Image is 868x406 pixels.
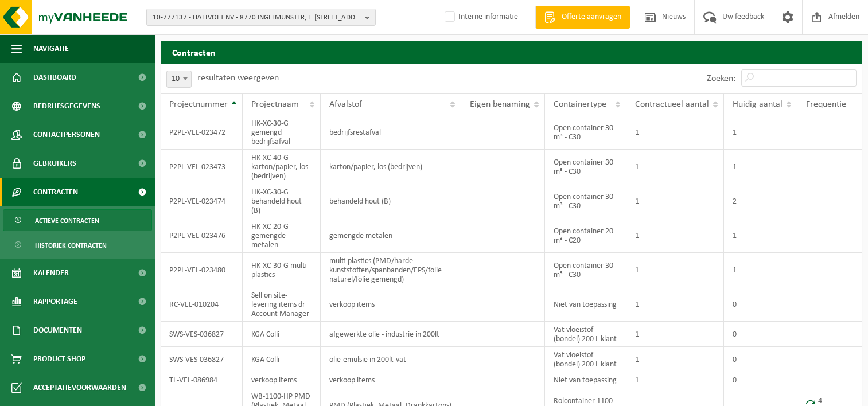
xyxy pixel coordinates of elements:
td: bedrijfsrestafval [321,115,462,150]
td: 1 [626,253,724,287]
td: HK-XC-30-G multi plastics [243,253,321,287]
td: 1 [626,347,724,372]
span: Rapportage [33,287,77,316]
span: Navigatie [33,34,69,63]
span: Projectnummer [169,100,228,109]
td: 1 [626,150,724,184]
span: Contracten [33,178,78,206]
span: Projectnaam [251,100,299,109]
td: Open container 30 m³ - C30 [545,184,626,218]
td: Sell on site-levering items dr Account Manager [243,287,321,322]
td: 0 [724,347,797,372]
td: Niet van toepassing [545,372,626,388]
td: 1 [626,218,724,253]
span: Kalender [33,259,69,287]
span: Actieve contracten [35,210,99,232]
span: Bedrijfsgegevens [33,92,100,120]
td: HK-XC-30-G behandeld hout (B) [243,184,321,218]
td: verkoop items [321,287,462,322]
span: Contactpersonen [33,120,100,149]
td: 2 [724,184,797,218]
td: P2PL-VEL-023473 [161,150,243,184]
td: Open container 30 m³ - C30 [545,115,626,150]
td: HK-XC-40-G karton/papier, los (bedrijven) [243,150,321,184]
td: Open container 20 m³ - C20 [545,218,626,253]
td: 1 [626,372,724,388]
span: Offerte aanvragen [559,11,624,23]
label: Zoeken: [707,74,735,83]
td: TL-VEL-086984 [161,372,243,388]
span: Historiek contracten [35,235,107,256]
td: RC-VEL-010204 [161,287,243,322]
td: karton/papier, los (bedrijven) [321,150,462,184]
td: Niet van toepassing [545,287,626,322]
td: P2PL-VEL-023476 [161,218,243,253]
a: Historiek contracten [3,234,152,256]
td: HK-XC-30-G gemengd bedrijfsafval [243,115,321,150]
td: SWS-VES-036827 [161,322,243,347]
td: Open container 30 m³ - C30 [545,150,626,184]
td: P2PL-VEL-023474 [161,184,243,218]
td: KGA Colli [243,347,321,372]
span: Dashboard [33,63,76,92]
td: 1 [724,253,797,287]
td: P2PL-VEL-023472 [161,115,243,150]
td: 1 [626,287,724,322]
td: Vat vloeistof (bondel) 200 L klant [545,347,626,372]
label: resultaten weergeven [197,73,279,83]
button: 10-777137 - HAELVOET NV - 8770 INGELMUNSTER, L. [STREET_ADDRESS] [146,9,376,26]
span: Documenten [33,316,82,345]
td: verkoop items [243,372,321,388]
span: Frequentie [806,100,846,109]
h2: Contracten [161,41,862,63]
a: Offerte aanvragen [535,6,630,29]
td: 0 [724,372,797,388]
td: 1 [724,218,797,253]
span: Gebruikers [33,149,76,178]
td: KGA Colli [243,322,321,347]
td: olie-emulsie in 200lt-vat [321,347,462,372]
span: Huidig aantal [733,100,783,109]
span: 10-777137 - HAELVOET NV - 8770 INGELMUNSTER, L. [STREET_ADDRESS] [153,9,360,26]
td: behandeld hout (B) [321,184,462,218]
td: multi plastics (PMD/harde kunststoffen/spanbanden/EPS/folie naturel/folie gemengd) [321,253,462,287]
td: 1 [724,115,797,150]
span: Afvalstof [329,100,362,109]
span: Acceptatievoorwaarden [33,373,126,402]
td: 1 [626,322,724,347]
td: Vat vloeistof (bondel) 200 L klant [545,322,626,347]
td: afgewerkte olie - industrie in 200lt [321,322,462,347]
label: Interne informatie [442,9,518,26]
span: Eigen benaming [470,100,530,109]
span: 10 [166,71,192,88]
td: Open container 30 m³ - C30 [545,253,626,287]
a: Actieve contracten [3,209,152,231]
td: HK-XC-20-G gemengde metalen [243,218,321,253]
span: Containertype [554,100,606,109]
td: 1 [626,115,724,150]
td: 1 [626,184,724,218]
span: Contractueel aantal [635,100,709,109]
td: SWS-VES-036827 [161,347,243,372]
td: P2PL-VEL-023480 [161,253,243,287]
td: 0 [724,287,797,322]
td: verkoop items [321,372,462,388]
td: 1 [724,150,797,184]
td: gemengde metalen [321,218,462,253]
td: 0 [724,322,797,347]
span: 10 [167,71,191,87]
span: Product Shop [33,345,85,373]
